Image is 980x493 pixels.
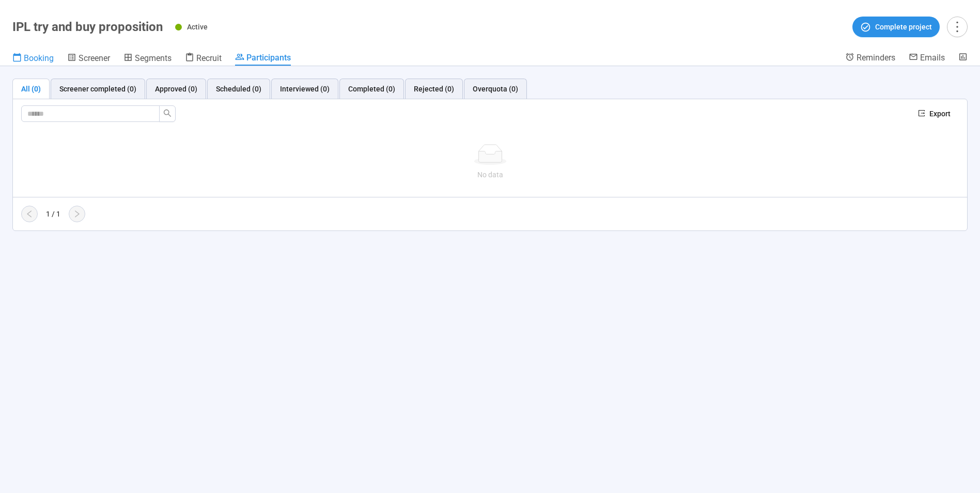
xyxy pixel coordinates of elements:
[473,83,518,95] div: Overquota (0)
[24,53,54,63] span: Booking
[25,169,955,180] div: No data
[947,17,968,37] button: more
[857,53,895,63] span: Reminders
[875,21,932,33] span: Complete project
[280,83,330,95] div: Interviewed (0)
[79,53,110,63] span: Screener
[25,210,34,218] span: left
[845,52,895,65] a: Reminders
[185,52,222,66] a: Recruit
[216,83,261,95] div: Scheduled (0)
[73,210,81,218] span: right
[929,108,951,119] span: Export
[909,52,945,65] a: Emails
[12,20,163,34] h1: IPL try and buy proposition
[21,83,41,95] div: All (0)
[918,110,925,117] span: export
[155,83,197,95] div: Approved (0)
[159,105,176,122] button: search
[235,52,291,66] a: Participants
[46,208,60,220] div: 1 / 1
[950,20,964,34] span: more
[187,23,208,31] span: Active
[246,53,291,63] span: Participants
[852,17,940,37] button: Complete project
[67,52,110,66] a: Screener
[920,53,945,63] span: Emails
[21,206,38,222] button: left
[348,83,395,95] div: Completed (0)
[135,53,172,63] span: Segments
[910,105,959,122] button: exportExport
[59,83,136,95] div: Screener completed (0)
[69,206,85,222] button: right
[414,83,454,95] div: Rejected (0)
[12,52,54,66] a: Booking
[163,109,172,117] span: search
[196,53,222,63] span: Recruit
[123,52,172,66] a: Segments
